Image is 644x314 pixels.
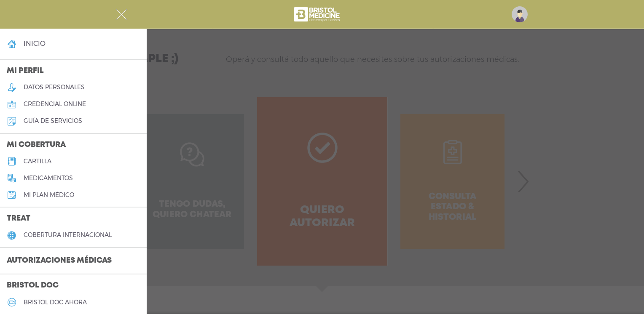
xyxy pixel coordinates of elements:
img: Cober_menu-close-white.svg [116,9,127,20]
h5: guía de servicios [24,117,82,125]
h5: datos personales [24,84,85,91]
h5: medicamentos [24,175,73,182]
img: bristol-medicine-blanco.png [292,4,343,24]
h5: Mi plan médico [24,192,74,199]
h5: cobertura internacional [24,232,112,239]
img: profile-placeholder.svg [512,6,528,22]
h5: Bristol doc ahora [24,299,87,306]
h5: credencial online [24,101,86,108]
h4: inicio [24,40,46,48]
h5: cartilla [24,158,51,165]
